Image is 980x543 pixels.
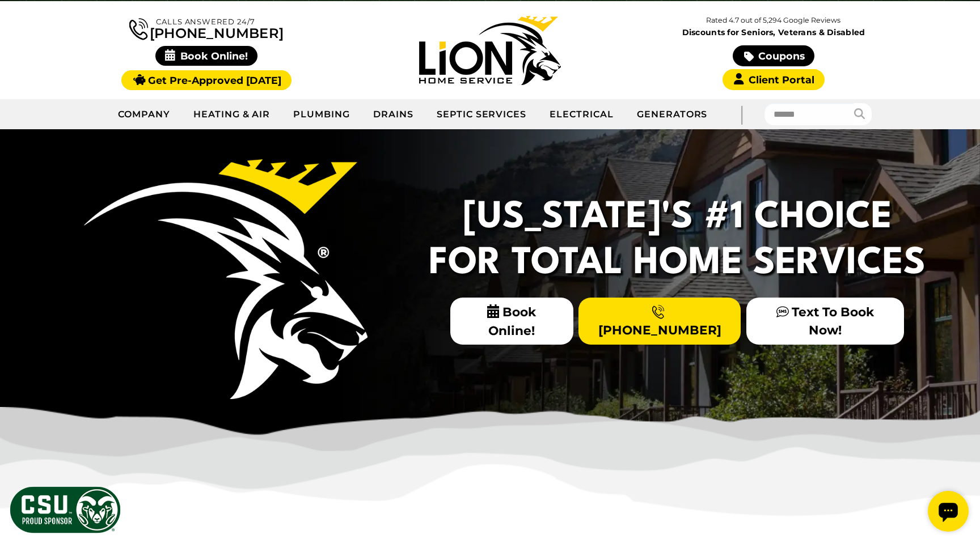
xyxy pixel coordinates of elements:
[107,100,182,129] a: Company
[182,100,282,129] a: Heating & Air
[155,46,258,66] span: Book Online!
[121,70,291,90] a: Get Pre-Approved [DATE]
[626,100,719,129] a: Generators
[282,100,362,129] a: Plumbing
[9,485,122,534] img: CSU Sponsor Badge
[5,5,45,45] div: Open chat widget
[634,28,913,36] span: Discounts for Seniors, Veterans & Disabled
[450,298,573,345] span: Book Online!
[538,100,626,129] a: Electrical
[129,16,284,40] a: [PHONE_NUMBER]
[578,298,741,344] a: [PHONE_NUMBER]
[733,45,814,66] a: Coupons
[362,100,425,129] a: Drains
[719,99,764,129] div: |
[425,100,538,129] a: Septic Services
[422,195,932,286] h2: [US_STATE]'s #1 Choice For Total Home Services
[419,16,561,85] img: Lion Home Service
[723,69,825,90] a: Client Portal
[632,14,915,27] p: Rated 4.7 out of 5,294 Google Reviews
[746,298,904,344] a: Text To Book Now!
